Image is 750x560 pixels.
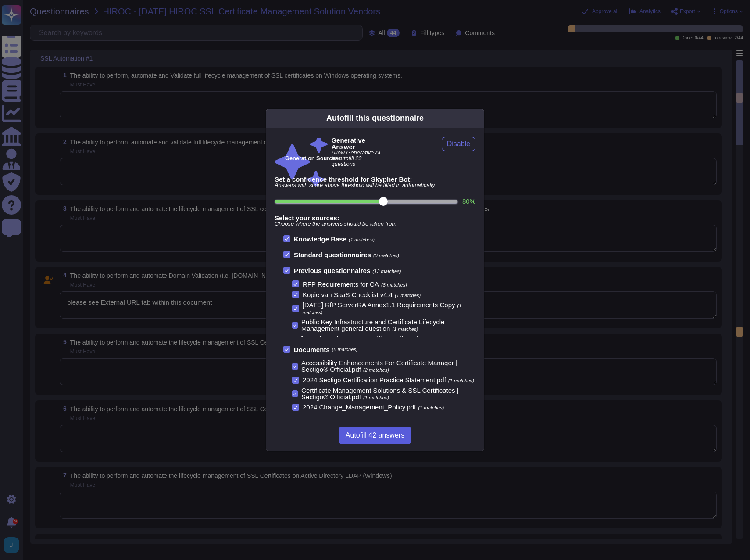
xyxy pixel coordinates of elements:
[381,282,407,287] span: (8 matches)
[448,378,474,383] span: (1 matches)
[301,387,459,401] span: Certificate Management Solutions & SSL Certificates | Sectigo® Official.pdf
[303,291,393,298] span: Kopie van SaaS Checklist v4.4
[373,253,399,258] span: (0 matches)
[301,359,457,373] span: Accessibility Enhancements For Certificate Manager | Sectigo® Official.pdf
[331,137,384,150] b: Generative Answer
[363,395,389,400] span: (1 matches)
[275,215,475,221] b: Select your sources:
[303,376,446,384] span: 2024 Sectigo Certification Practice Statement.pdf
[442,137,475,151] button: Disable
[294,267,370,274] b: Previous questionnaires
[275,221,475,227] span: Choose where the answers should be taken from
[418,405,444,410] span: (1 matches)
[294,235,346,243] b: Knowledge Base
[349,237,375,242] span: (1 matches)
[301,318,445,332] span: Public Key Infrastructure and Certificate Lifecycle Management general question
[332,347,358,352] span: (5 matches)
[462,198,475,205] label: 80 %
[285,155,342,162] b: Generation Sources :
[275,183,475,188] span: Answers with score above threshold will be filled in automatically
[303,280,379,288] span: RFP Requirements for CA
[392,327,418,332] span: (1 matches)
[303,301,455,309] span: [DATE] RfP ServerRA Annex1.1 Requirements Copy
[303,303,462,315] span: (1 matches)
[372,269,401,274] span: (13 matches)
[303,403,416,411] span: 2024 Change_Management_Policy.pdf
[363,367,389,373] span: (2 matches)
[301,335,462,349] span: [DATE] Sectigo Hyatt Certificate Lifecycle Management (CLM) Requirements Sectigo
[339,427,411,444] button: Autofill 42 answers
[326,112,424,124] div: Autofill this questionnaire
[294,251,371,258] b: Standard questionnaires
[447,140,470,147] span: Disable
[275,176,475,183] b: Set a confidence threshold for Skypher Bot:
[395,293,421,298] span: (1 matches)
[294,346,330,353] b: Documents
[346,432,404,439] span: Autofill 42 answers
[331,150,384,167] span: Allow Generative AI to autofill 23 questions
